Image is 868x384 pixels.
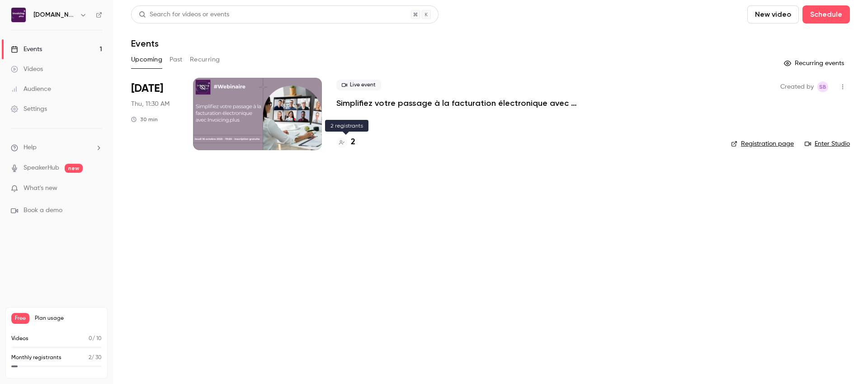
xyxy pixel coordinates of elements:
a: Registration page [731,139,794,148]
a: Enter Studio [805,139,850,148]
span: new [65,164,83,173]
span: Free [11,313,29,324]
div: Oct 16 Thu, 11:30 AM (Europe/Paris) [131,78,179,150]
span: SB [819,81,826,92]
span: Live event [336,80,381,90]
a: Simplifiez votre passage à la facturation électronique avec [DOMAIN_NAME] [336,98,608,109]
span: Thu, 11:30 AM [131,100,170,109]
div: Search for videos or events [139,10,229,19]
button: Past [170,52,183,67]
a: 2 [336,136,355,148]
div: Audience [11,85,51,94]
span: [DATE] [131,81,163,96]
p: Videos [11,335,28,343]
h4: 2 [351,136,355,148]
span: Book a demo [24,206,62,215]
button: New video [747,5,799,24]
span: Plan usage [35,315,102,322]
p: / 10 [89,335,102,343]
h6: [DOMAIN_NAME] [33,10,76,19]
button: Recurring events [780,56,850,71]
div: Domaine: [DOMAIN_NAME] [24,24,102,31]
img: website_grey.svg [14,24,22,31]
div: Domaine [47,53,70,59]
span: 0 [89,336,92,341]
span: Sonia Baculard [817,81,828,92]
a: SpeakerHub [24,163,59,173]
p: / 30 [89,354,102,362]
span: What's new [24,184,57,193]
li: help-dropdown-opener [11,143,102,152]
p: Monthly registrants [11,354,61,362]
div: Videos [11,65,43,74]
span: 2 [89,355,91,360]
div: Mots-clés [113,53,138,59]
button: Schedule [802,5,850,24]
img: tab_domain_overview_orange.svg [37,52,44,60]
div: v 4.0.25 [25,14,44,22]
button: Upcoming [131,52,162,67]
img: logo_orange.svg [14,14,22,22]
h1: Events [131,38,159,49]
span: Help [24,143,37,152]
img: tab_keywords_by_traffic_grey.svg [103,52,110,60]
img: Invoicing.plus [11,8,26,22]
span: Created by [780,81,814,92]
div: 30 min [131,116,158,123]
div: Settings [11,104,47,114]
button: Recurring [190,52,220,67]
div: Events [11,45,42,54]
